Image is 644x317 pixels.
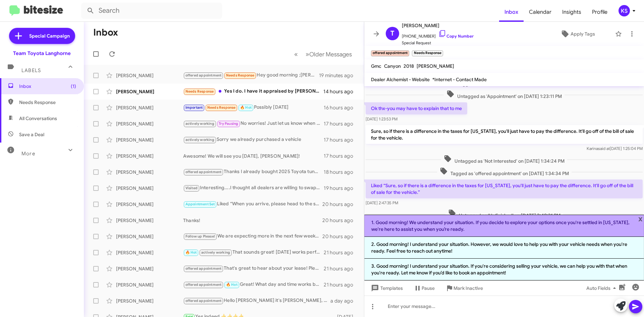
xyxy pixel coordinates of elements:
[323,88,359,95] div: 14 hours ago
[93,27,118,38] h1: Inbox
[366,102,467,114] p: Ok thx-you may have to explain that to me
[324,281,359,288] div: 21 hours ago
[185,250,197,255] span: 🔥 Hot
[116,217,183,224] div: [PERSON_NAME]
[364,282,408,294] button: Templates
[19,99,76,106] span: Needs Response
[324,185,359,192] div: 19 hours ago
[322,233,359,240] div: 20 hours ago
[183,88,323,95] div: Yes I do. I have it appraised by [PERSON_NAME] and they said they would give me $20000. I would l...
[183,217,322,224] div: Thanks!
[116,249,183,256] div: [PERSON_NAME]
[438,34,474,39] a: Copy Number
[116,185,183,192] div: [PERSON_NAME]
[183,249,324,256] div: That sounds great! [DATE] works perfectly, the dealership is open until 8pm.
[417,63,454,69] span: [PERSON_NAME]
[499,2,524,22] a: Inbox
[309,51,352,58] span: Older Messages
[183,71,319,79] div: Hey good morning ;[PERSON_NAME] I think I'm gonna cancel [DATE] with me moving to [US_STATE]. It'...
[219,121,238,126] span: Try Pausing
[384,63,401,69] span: Canyon
[116,265,183,272] div: [PERSON_NAME]
[390,28,394,39] span: T
[324,265,359,272] div: 21 hours ago
[364,237,644,259] li: 2. Good morning! I understand your situation. However, we would love to help you with your vehicl...
[240,105,252,110] span: 🔥 Hot
[116,298,183,304] div: [PERSON_NAME]
[330,298,359,304] div: a day ago
[116,153,183,159] div: [PERSON_NAME]
[366,179,643,198] p: Liked “Sure, so if there is a difference in the taxes for [US_STATE], you'll just have to pay the...
[557,2,587,22] a: Insights
[366,125,643,144] p: Sure, so if there is a difference in the taxes for [US_STATE], you'll just have to pay the differ...
[422,282,435,294] span: Pause
[371,50,409,56] small: offered appointment
[587,2,613,22] a: Profile
[619,5,630,16] div: KS
[613,5,637,16] button: KS
[185,73,222,77] span: offered appointment
[116,104,183,111] div: [PERSON_NAME]
[324,249,359,256] div: 21 hours ago
[598,146,610,151] span: said at
[185,89,214,94] span: Needs Response
[185,202,215,206] span: Appointment Set
[185,121,214,126] span: actively working
[183,136,324,144] div: Sorry we already purchased a vehicle
[524,2,557,22] a: Calendar
[185,170,222,174] span: offered appointment
[302,47,356,61] button: Next
[432,76,487,83] span: *Internet - Contact Made
[437,167,572,177] span: Tagged as 'offered appointment' on [DATE] 1:34:34 PM
[21,151,35,157] span: More
[185,299,222,303] span: offered appointment
[290,47,302,61] button: Previous
[366,116,397,121] span: [DATE] 1:23:53 PM
[116,72,183,79] div: [PERSON_NAME]
[183,232,322,240] div: We are expecting more in the next few weeks and the 2026 Rav4 models are expected near the new year.
[201,250,230,255] span: actively working
[294,50,298,58] span: «
[81,3,222,19] input: Search
[116,233,183,240] div: [PERSON_NAME]
[9,28,75,44] a: Special Campaign
[183,281,324,288] div: Great! What day and time works best for you to visit the dealership?
[324,137,359,143] div: 17 hours ago
[322,201,359,208] div: 20 hours ago
[366,200,398,205] span: [DATE] 2:47:35 PM
[324,120,359,127] div: 17 hours ago
[207,105,236,110] span: Needs Response
[587,146,643,151] span: Karina [DATE] 1:25:04 PM
[370,282,403,294] span: Templates
[402,40,474,46] span: Special Request
[185,234,215,239] span: Follow up Please!
[183,168,324,176] div: Thanks I already bought 2025 Toyota tundra SR5
[408,282,440,294] button: Pause
[19,131,44,138] span: Save a Deal
[441,155,567,164] span: Untagged as 'Not Interested' on [DATE] 1:34:24 PM
[185,138,214,142] span: actively working
[116,201,183,208] div: [PERSON_NAME]
[586,282,619,294] span: Auto Fields
[185,105,203,110] span: Important
[183,200,322,208] div: Liked “When you arrive, please head to the sales building…”
[183,184,324,192] div: Interesting....I thought all dealers are willing to swap inventory to sell a car. I wanted to tak...
[226,282,237,287] span: 🔥 Hot
[21,67,41,73] span: Labels
[543,28,612,40] button: Apply Tags
[453,282,483,294] span: Mark Inactive
[185,282,222,287] span: offered appointment
[116,120,183,127] div: [PERSON_NAME]
[116,88,183,95] div: [PERSON_NAME]
[404,63,414,69] span: 2018
[402,21,474,30] span: [PERSON_NAME]
[116,137,183,143] div: [PERSON_NAME]
[183,104,324,111] div: Possibly [DATE]
[638,215,643,223] span: x
[306,50,309,58] span: »
[290,47,356,61] nav: Page navigation example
